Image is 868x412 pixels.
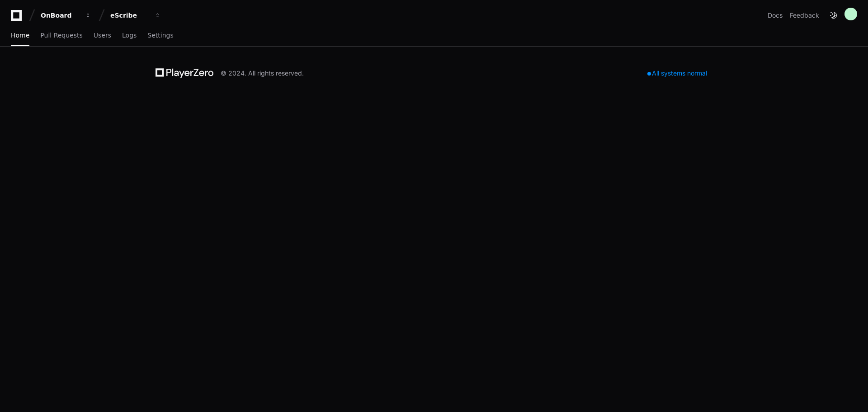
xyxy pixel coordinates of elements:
a: Home [11,25,29,46]
span: Logs [122,33,137,38]
a: Logs [122,25,137,46]
div: All systems normal [642,67,712,80]
a: Settings [147,25,173,46]
button: eScribe [107,7,165,24]
a: Pull Requests [40,25,82,46]
a: Users [94,25,111,46]
div: eScribe [110,11,149,20]
span: Users [94,33,111,38]
button: Feedback [790,11,819,20]
span: Home [11,33,29,38]
span: Settings [147,33,173,38]
div: © 2024. All rights reserved. [221,69,304,78]
div: OnBoard [41,11,80,20]
span: Pull Requests [40,33,82,38]
button: OnBoard [37,7,95,24]
a: Docs [768,11,783,20]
